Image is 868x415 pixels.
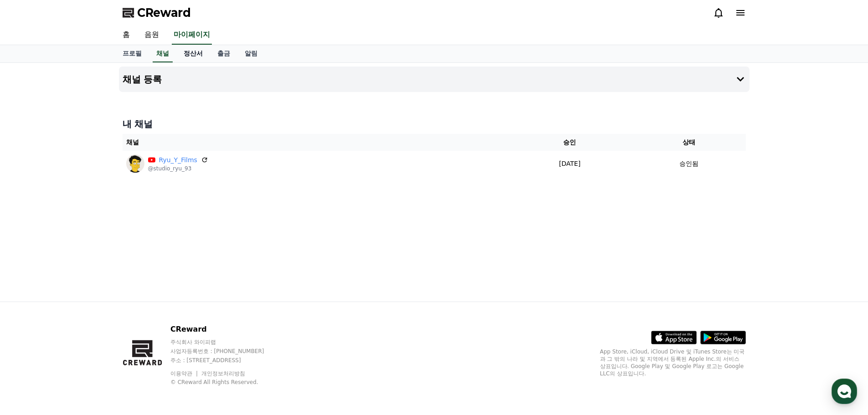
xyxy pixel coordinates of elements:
p: CReward [170,324,282,335]
p: 주소 : [STREET_ADDRESS] [170,357,282,364]
p: 사업자등록번호 : [PHONE_NUMBER] [170,348,282,355]
span: 설정 [141,302,152,310]
p: 승인됨 [679,159,699,169]
a: 홈 [3,289,60,312]
a: 정산서 [176,45,210,62]
p: @studio_ryu_93 [148,165,208,172]
a: 설정 [118,289,175,312]
a: 개인정보처리방침 [201,370,245,377]
a: 출금 [210,45,237,62]
a: 프로필 [115,45,149,62]
th: 상태 [632,134,746,151]
p: [DATE] [511,159,628,169]
p: © CReward All Rights Reserved. [170,379,282,386]
button: 채널 등록 [119,67,750,92]
p: 주식회사 와이피랩 [170,338,282,346]
th: 채널 [123,134,508,151]
a: 대화 [60,289,118,312]
a: 마이페이지 [172,26,212,45]
a: 홈 [115,26,137,45]
a: Ryu_Y_Films [159,155,197,165]
a: 음원 [137,26,166,45]
span: 대화 [83,303,94,310]
p: App Store, iCloud, iCloud Drive 및 iTunes Store는 미국과 그 밖의 나라 및 지역에서 등록된 Apple Inc.의 서비스 상표입니다. Goo... [600,348,746,377]
th: 승인 [508,134,632,151]
span: CReward [137,5,191,20]
a: 채널 [153,45,173,62]
a: 알림 [237,45,265,62]
h4: 채널 등록 [123,74,162,84]
a: CReward [123,5,191,20]
span: 홈 [29,302,34,310]
h4: 내 채널 [123,118,746,130]
a: 이용약관 [170,370,199,377]
img: Ryu_Y_Films [126,154,144,173]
